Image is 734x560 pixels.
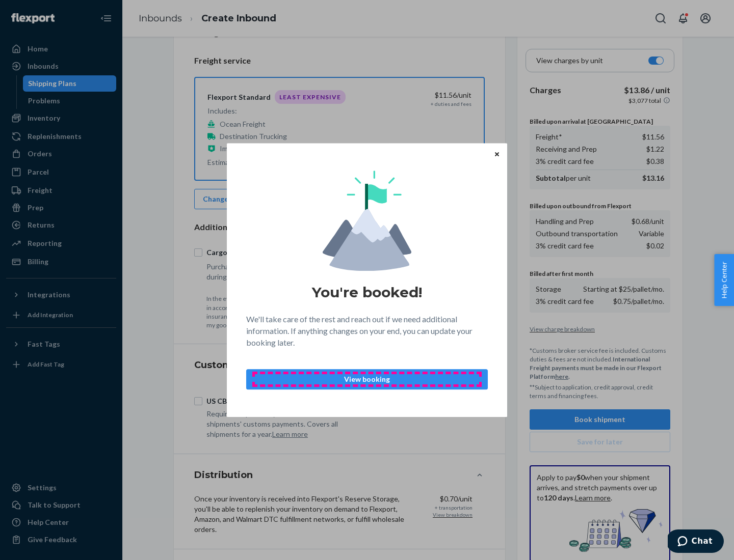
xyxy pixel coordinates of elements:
[24,7,45,16] span: Chat
[492,148,502,159] button: Close
[246,314,488,349] p: We'll take care of the rest and reach out if we need additional information. If anything changes ...
[246,369,488,389] button: View booking
[255,374,479,384] p: View booking
[323,171,411,271] img: svg+xml,%3Csvg%20viewBox%3D%220%200%20174%20197%22%20fill%3D%22none%22%20xmlns%3D%22http%3A%2F%2F...
[312,283,422,301] h1: You're booked!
